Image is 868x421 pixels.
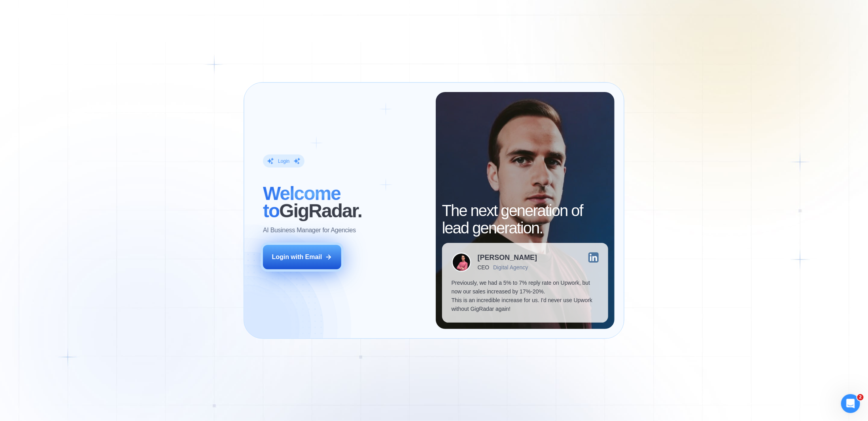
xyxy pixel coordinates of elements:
button: Login with Email [263,245,341,269]
div: Login with Email [272,253,322,261]
span: Welcome to [263,183,340,221]
h2: ‍ GigRadar. [263,185,426,220]
div: Login [278,158,289,164]
p: Previously, we had a 5% to 7% reply rate on Upwork, but now our sales increased by 17%-20%. This ... [452,278,599,313]
div: [PERSON_NAME] [478,254,537,261]
iframe: Intercom live chat [841,394,860,413]
div: CEO [478,264,489,271]
span: 2 [857,394,864,400]
h2: The next generation of lead generation. [442,202,608,237]
p: AI Business Manager for Agencies [263,226,356,235]
div: Digital Agency [493,264,528,271]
